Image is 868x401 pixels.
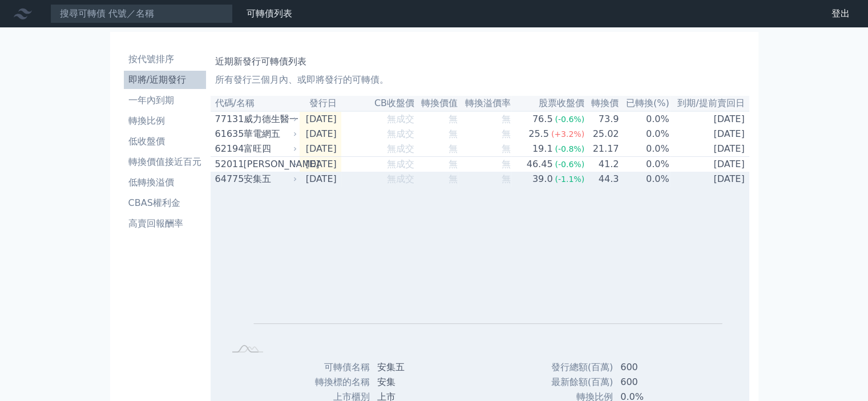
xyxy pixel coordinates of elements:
div: 威力德生醫一 [244,112,295,126]
div: 52011 [215,157,241,171]
td: 0.0% [619,141,669,157]
div: 華電網五 [244,127,295,141]
span: 無成交 [387,143,414,154]
p: 所有發行三個月內、或即將發行的可轉債。 [215,73,745,87]
div: 富旺四 [244,142,295,156]
span: (-0.6%) [555,160,584,169]
td: 21.17 [585,141,619,157]
th: 轉換價 [585,96,619,111]
td: 發行總額(百萬) [539,360,613,375]
td: 轉換標的名稱 [260,375,370,390]
li: 按代號排序 [124,52,206,66]
th: 轉換價值 [415,96,458,111]
span: 無 [449,173,458,184]
td: [DATE] [670,172,749,187]
div: 19.1 [530,142,555,156]
div: 46.45 [524,157,555,171]
span: 無 [502,128,511,139]
td: 安集 [370,375,441,390]
li: 轉換價值接近百元 [124,155,206,169]
a: 高賣回報酬率 [124,214,206,233]
span: 無成交 [387,159,414,169]
div: 25.5 [526,127,551,141]
div: 76.5 [530,112,555,126]
th: 發行日 [300,96,341,111]
li: 即將/近期發行 [124,73,206,87]
span: (-1.1%) [555,175,584,184]
span: 無 [449,143,458,154]
a: 轉換價值接近百元 [124,153,206,171]
a: 低收盤價 [124,132,206,151]
a: 低轉換溢價 [124,173,206,192]
span: 無 [449,128,458,139]
td: 安集五 [370,360,441,375]
td: [DATE] [300,172,341,187]
li: 高賣回報酬率 [124,217,206,230]
a: 登出 [822,5,859,23]
div: 安集五 [244,172,295,186]
div: 77131 [215,112,241,126]
td: 0.0% [619,157,669,172]
li: 低轉換溢價 [124,176,206,189]
span: 無 [502,173,511,184]
th: CB收盤價 [341,96,415,111]
span: (+3.2%) [551,129,584,139]
td: 44.3 [585,172,619,187]
span: 無 [502,114,511,124]
td: [DATE] [300,141,341,157]
td: 600 [613,375,700,390]
td: 73.9 [585,111,619,127]
li: CBAS權利金 [124,196,206,210]
div: 64775 [215,172,241,186]
span: 無 [449,159,458,169]
div: 39.0 [530,172,555,186]
th: 股票收盤價 [511,96,585,111]
span: 無 [502,143,511,154]
td: 0.0% [619,111,669,127]
th: 轉換溢價率 [458,96,511,111]
span: 無成交 [387,173,414,184]
span: (-0.8%) [555,144,584,153]
td: [DATE] [300,111,341,127]
div: [PERSON_NAME] [244,157,295,171]
span: 無 [502,159,511,169]
a: 可轉債列表 [247,8,292,19]
td: [DATE] [300,157,341,172]
span: 無成交 [387,114,414,124]
td: 0.0% [619,127,669,141]
td: 0.0% [619,172,669,187]
li: 一年內到期 [124,94,206,107]
td: [DATE] [670,111,749,127]
span: (-0.6%) [555,115,584,124]
li: 低收盤價 [124,135,206,148]
a: 即將/近期發行 [124,71,206,89]
td: [DATE] [670,157,749,172]
td: 最新餘額(百萬) [539,375,613,390]
td: 25.02 [585,127,619,141]
a: 一年內到期 [124,91,206,110]
th: 代碼/名稱 [211,96,300,111]
a: 轉換比例 [124,112,206,130]
a: CBAS權利金 [124,194,206,212]
div: 61635 [215,127,241,141]
a: 按代號排序 [124,50,206,68]
li: 轉換比例 [124,114,206,128]
span: 無 [449,114,458,124]
td: 600 [613,360,700,375]
td: [DATE] [670,127,749,141]
input: 搜尋可轉債 代號／名稱 [50,4,233,23]
div: 62194 [215,142,241,156]
h1: 近期新發行可轉債列表 [215,55,745,68]
span: 無成交 [387,128,414,139]
g: Chart [243,204,722,341]
td: [DATE] [300,127,341,141]
td: 41.2 [585,157,619,172]
td: [DATE] [670,141,749,157]
td: 可轉債名稱 [260,360,370,375]
th: 到期/提前賣回日 [670,96,749,111]
th: 已轉換(%) [619,96,669,111]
